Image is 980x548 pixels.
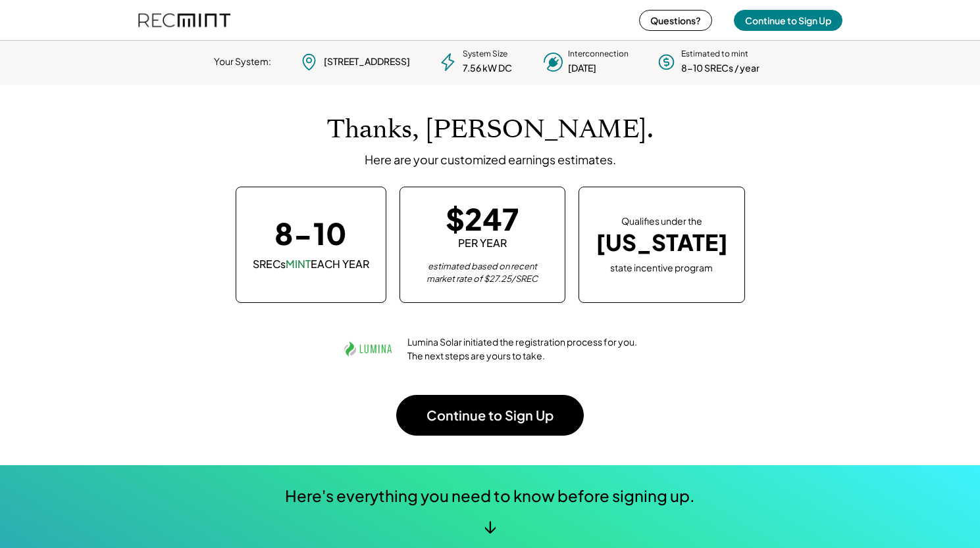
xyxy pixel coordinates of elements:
div: [STREET_ADDRESS] [324,55,410,68]
img: recmint-logotype%403x%20%281%29.jpeg [138,3,230,37]
div: $247 [446,204,519,233]
div: Lumina Solar initiated the registration process for you. The next steps are yours to take. [407,335,638,363]
div: [US_STATE] [596,229,728,256]
font: MINT [286,257,311,271]
div: Here's everything you need to know before signing up. [285,485,695,507]
div: [DATE] [568,62,596,75]
div: System Size [463,49,507,60]
div: 8-10 [274,218,347,248]
div: 8-10 SRECs / year [681,62,760,75]
div: Interconnection [568,49,629,60]
div: Here are your customized earnings estimates. [365,152,616,167]
div: 7.56 kW DC [463,62,512,75]
div: PER YEAR [458,236,507,250]
div: Qualifies under the [621,215,702,228]
div: Your System: [214,55,271,68]
h1: Thanks, [PERSON_NAME]. [327,114,654,145]
div: SRECs EACH YEAR [253,257,369,271]
button: Continue to Sign Up [734,10,842,31]
button: Questions? [639,10,712,31]
img: lumina.png [342,323,394,375]
div: ↓ [484,516,496,536]
button: Continue to Sign Up [396,395,584,436]
div: Estimated to mint [681,49,748,60]
div: estimated based on recent market rate of $27.25/SREC [417,260,548,286]
div: state incentive program [610,260,713,275]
